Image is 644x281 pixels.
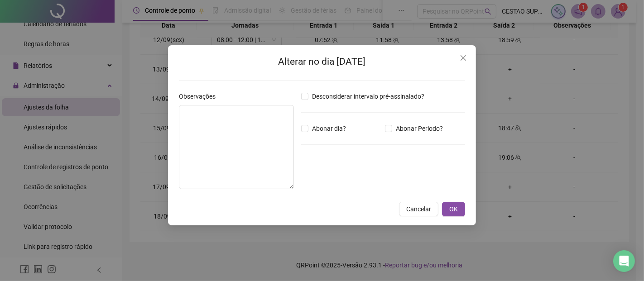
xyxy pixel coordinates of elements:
span: Abonar dia? [308,124,350,133]
button: Cancelar [399,202,438,216]
span: Abonar Período? [392,124,447,133]
button: Close [456,51,471,65]
button: OK [442,202,465,216]
label: Observações [179,91,221,101]
h2: Alterar no dia [DATE] [179,54,465,69]
span: close [460,54,467,62]
span: OK [449,204,458,214]
span: Cancelar [406,204,431,214]
div: Open Intercom Messenger [613,250,635,272]
span: Desconsiderar intervalo pré-assinalado? [308,91,428,101]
